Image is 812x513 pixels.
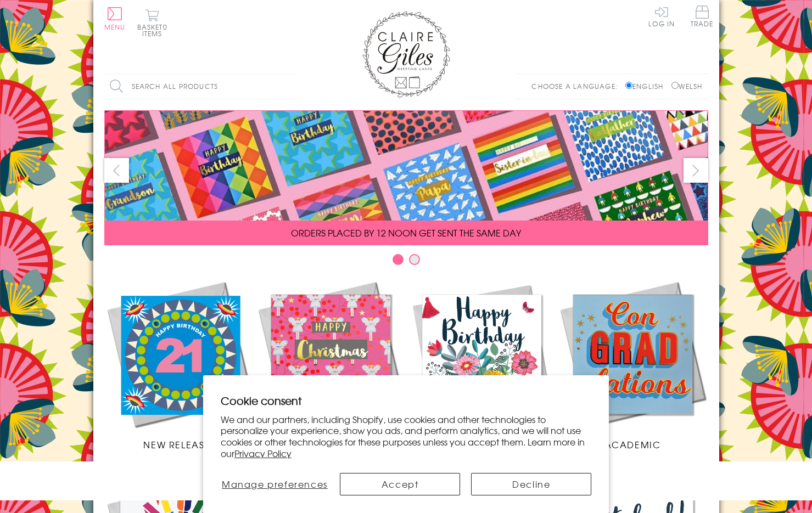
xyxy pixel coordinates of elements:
[625,82,632,89] input: English
[648,5,675,27] a: Log In
[531,81,623,91] p: Choose a language:
[291,226,521,239] span: ORDERS PLACED BY 12 NOON GET SENT THE SAME DAY
[255,279,406,451] a: Christmas
[221,414,592,459] p: We and our partners, including Shopify, use cookies and other technologies to personalize your ex...
[104,7,126,30] button: Menu
[142,22,167,38] span: 0 items
[671,81,703,91] label: Welsh
[604,438,661,451] span: Academic
[409,254,420,265] button: Carousel Page 2
[471,473,591,495] button: Decline
[362,11,450,98] img: Claire Giles Greetings Cards
[143,438,215,451] span: New Releases
[625,81,669,91] label: English
[691,5,714,27] span: Trade
[137,9,167,37] button: Basket0 items
[557,279,708,451] a: Academic
[104,279,255,451] a: New Releases
[393,254,404,265] button: Carousel Page 1 (Current Slide)
[222,477,328,491] span: Manage preferences
[221,393,592,408] h2: Cookie consent
[684,158,708,183] button: next
[671,82,679,89] input: Welsh
[104,253,708,270] div: Carousel Pagination
[691,5,714,29] a: Trade
[340,473,460,495] button: Accept
[104,22,126,32] span: Menu
[234,447,292,460] a: Privacy Policy
[104,158,129,183] button: prev
[285,74,296,99] input: Search
[104,74,296,99] input: Search all products
[221,473,329,495] button: Manage preferences
[406,279,557,451] a: Birthdays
